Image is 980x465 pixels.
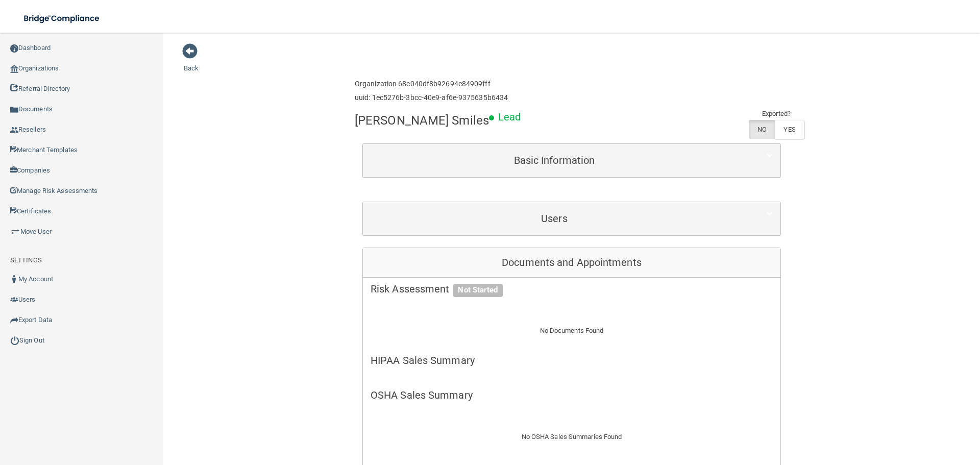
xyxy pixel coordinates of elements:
img: icon-export.b9366987.png [10,316,18,324]
h4: [PERSON_NAME] Smiles [355,114,489,127]
a: Back [184,52,199,72]
h6: Organization 68c040df8b92694e84909fff [355,80,508,88]
div: No Documents Found [363,312,780,349]
img: ic_dashboard_dark.d01f4a41.png [10,44,18,53]
p: Lead [498,108,521,127]
label: NO [749,120,775,139]
img: ic_reseller.de258add.png [10,126,18,134]
div: No OSHA Sales Summaries Found [363,419,780,455]
span: Not Started [453,284,502,297]
h5: OSHA Sales Summary [371,389,773,401]
img: ic_user_dark.df1a06c3.png [10,275,18,283]
label: YES [775,120,803,139]
h5: Users [371,213,738,224]
h6: uuid: 1ec5276b-3bcc-40e9-af6e-9375635b6434 [355,94,508,102]
h5: HIPAA Sales Summary [371,355,773,366]
h5: Basic Information [371,155,738,166]
label: SETTINGS [10,254,42,266]
iframe: Drift Widget Chat Controller [803,393,968,433]
a: Basic Information [371,149,773,172]
td: Exported? [749,108,804,120]
img: ic_power_dark.7ecde6b1.png [10,336,19,345]
img: icon-users.e205127d.png [10,296,18,304]
img: briefcase.64adab9b.png [10,227,20,237]
img: bridge_compliance_login_screen.278c3ca4.svg [15,8,109,29]
h5: Risk Assessment [371,283,773,295]
img: organization-icon.f8decf85.png [10,65,18,73]
a: Users [371,207,773,230]
div: Documents and Appointments [363,248,780,278]
img: icon-documents.8dae5593.png [10,106,18,114]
